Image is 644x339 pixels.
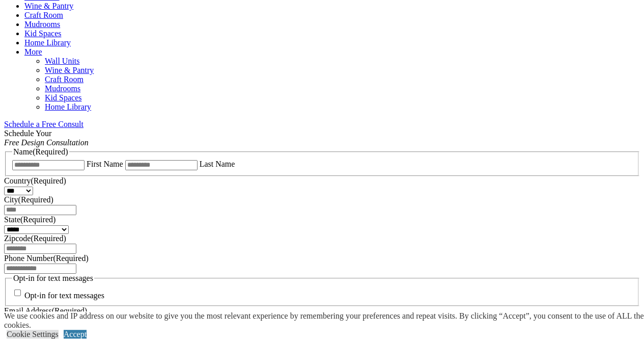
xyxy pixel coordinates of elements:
[31,176,66,185] span: (Required)
[20,215,55,224] span: (Required)
[24,20,60,29] a: Mudrooms
[45,57,79,65] a: Wall Units
[4,311,644,330] div: We use cookies and IP address on our website to give you the most relevant experience by remember...
[4,176,66,185] label: Country
[53,254,88,263] span: (Required)
[4,234,66,243] label: Zipcode
[200,160,235,168] label: Last Name
[7,330,59,338] a: Cookie Settings
[4,195,53,204] label: City
[45,84,80,93] a: Mudrooms
[45,75,83,84] a: Craft Room
[33,147,68,156] span: (Required)
[24,291,104,300] label: Opt-in for text messages
[4,138,89,147] em: Free Design Consultation
[24,29,61,38] a: Kid Spaces
[4,215,55,224] label: State
[24,11,63,19] a: Craft Room
[4,129,89,147] span: Schedule Your
[87,160,123,168] label: First Name
[24,2,73,10] a: Wine & Pantry
[4,120,83,128] a: Schedule a Free Consult (opens a dropdown menu)
[12,147,69,157] legend: Name
[64,330,87,338] a: Accept
[24,38,71,47] a: Home Library
[4,254,89,263] label: Phone Number
[52,306,87,315] span: (Required)
[4,306,87,315] label: Email Address
[45,66,94,74] a: Wine & Pantry
[12,274,94,283] legend: Opt-in for text messages
[24,47,42,56] a: More menu text will display only on big screen
[31,234,66,243] span: (Required)
[18,195,53,204] span: (Required)
[45,102,91,111] a: Home Library
[45,93,81,102] a: Kid Spaces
